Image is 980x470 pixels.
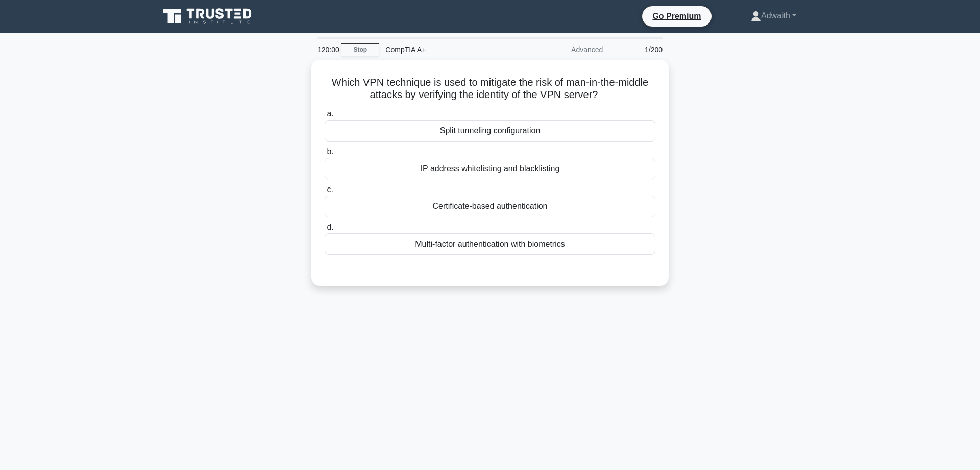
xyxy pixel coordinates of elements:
[327,185,333,194] span: c.
[520,39,609,60] div: Advanced
[726,6,821,26] a: Adwaith
[325,196,655,217] div: Certificate-based authentication
[325,120,655,142] div: Split tunneling configuration
[327,147,333,156] span: b.
[609,39,669,60] div: 1/200
[327,223,333,231] span: d.
[311,39,341,60] div: 120:00
[341,43,379,56] a: Stop
[646,10,707,22] a: Go Premium
[327,109,333,118] span: a.
[324,76,656,102] h5: Which VPN technique is used to mitigate the risk of man-in-the-middle attacks by verifying the id...
[325,158,655,179] div: IP address whitelisting and blacklisting
[325,233,655,255] div: Multi-factor authentication with biometrics
[379,39,520,60] div: CompTIA A+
